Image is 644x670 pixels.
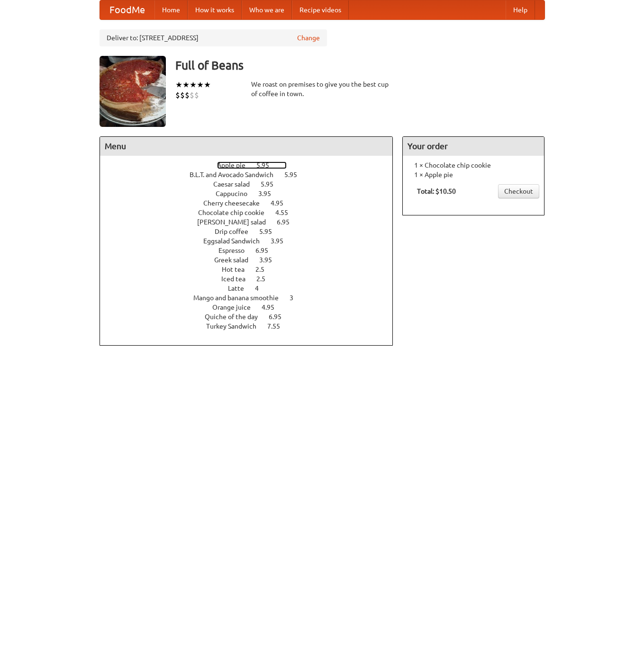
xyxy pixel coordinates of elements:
[271,199,293,207] span: 4.95
[217,161,287,169] a: Apple pie 5.95
[255,285,268,292] span: 4
[259,256,281,264] span: 3.95
[218,247,286,254] a: Espresso 6.95
[203,199,301,207] a: Cherry cheesecake 4.95
[258,190,281,197] span: 3.95
[175,80,182,90] li: ★
[206,322,266,330] span: Turkey Sandwich
[256,161,279,169] span: 5.95
[203,199,269,207] span: Cherry cheesecake
[271,237,293,245] span: 3.95
[175,56,545,75] h3: Full of Beans
[262,304,284,311] span: 4.95
[100,0,154,19] a: FoodMe
[194,90,199,100] li: $
[203,237,301,245] a: Eggsalad Sandwich 3.95
[216,190,257,197] span: Cappucino
[259,228,281,235] span: 5.95
[297,33,320,43] a: Change
[228,285,276,292] a: Latte 4
[190,90,194,100] li: $
[498,184,539,198] a: Checkout
[100,137,393,156] h4: Menu
[277,218,299,226] span: 6.95
[185,90,190,100] li: $
[228,285,254,292] span: Latte
[217,161,255,169] span: Apple pie
[408,161,539,170] li: 1 × Chocolate chip cookie
[175,90,180,100] li: $
[215,228,290,235] a: Drip coffee 5.95
[408,170,539,179] li: 1 × Apple pie
[190,171,283,179] span: B.L.T. and Avocado Sandwich
[180,90,185,100] li: $
[221,275,255,283] span: Iced tea
[188,0,242,19] a: How it works
[197,218,275,226] span: [PERSON_NAME] salad
[242,0,292,19] a: Who we are
[292,0,349,19] a: Recipe videos
[216,190,289,197] a: Cappucino 3.95
[256,275,275,283] span: 2.5
[190,80,197,90] li: ★
[203,237,269,245] span: Eggsalad Sandwich
[213,180,291,188] a: Caesar salad 5.95
[100,56,166,127] img: angular.jpg
[506,0,535,19] a: Help
[275,209,298,216] span: 4.55
[100,29,327,46] div: Deliver to: [STREET_ADDRESS]
[215,228,258,235] span: Drip coffee
[255,266,274,273] span: 2.5
[197,218,307,226] a: [PERSON_NAME] salad 6.95
[190,171,315,179] a: B.L.T. and Avocado Sandwich 5.95
[218,247,254,254] span: Espresso
[193,294,288,302] span: Mango and banana smoothie
[403,137,544,156] h4: Your order
[251,80,393,98] div: We roast on premises to give you the best cup of coffee in town.
[154,0,188,19] a: Home
[204,80,211,90] li: ★
[205,313,299,321] a: Quiche of the day 6.95
[198,209,274,216] span: Chocolate chip cookie
[290,294,303,302] span: 3
[255,247,278,254] span: 6.95
[198,209,306,216] a: Chocolate chip cookie 4.55
[214,256,258,264] span: Greek salad
[269,313,291,321] span: 6.95
[221,275,283,283] a: Iced tea 2.5
[205,313,267,321] span: Quiche of the day
[206,322,298,330] a: Turkey Sandwich 7.55
[261,180,283,188] span: 5.95
[222,266,254,273] span: Hot tea
[284,171,307,179] span: 5.95
[212,304,260,311] span: Orange juice
[182,80,190,90] li: ★
[212,304,292,311] a: Orange juice 4.95
[193,294,311,302] a: Mango and banana smoothie 3
[417,188,456,195] b: Total: $10.50
[222,266,282,273] a: Hot tea 2.5
[197,80,204,90] li: ★
[267,322,290,330] span: 7.55
[213,180,259,188] span: Caesar salad
[214,256,290,264] a: Greek salad 3.95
